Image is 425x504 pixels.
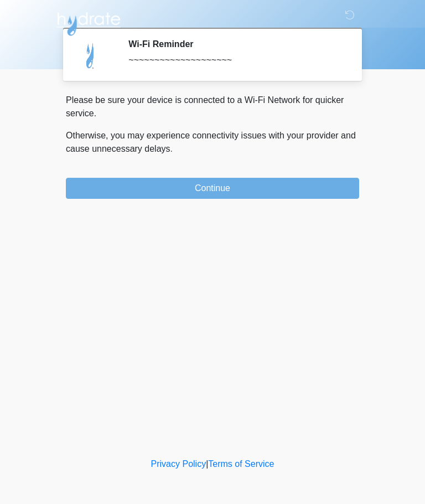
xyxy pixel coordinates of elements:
div: ~~~~~~~~~~~~~~~~~~~~ [128,54,343,67]
img: Agent Avatar [74,39,107,72]
button: Continue [66,178,359,199]
a: Terms of Service [208,459,274,469]
span: . [170,144,173,153]
p: Please be sure your device is connected to a Wi-Fi Network for quicker service. [66,94,359,120]
a: Privacy Policy [151,459,206,469]
img: Hydrate IV Bar - Arcadia Logo [55,8,122,37]
a: | [206,459,208,469]
p: Otherwise, you may experience connectivity issues with your provider and cause unnecessary delays [66,129,359,156]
